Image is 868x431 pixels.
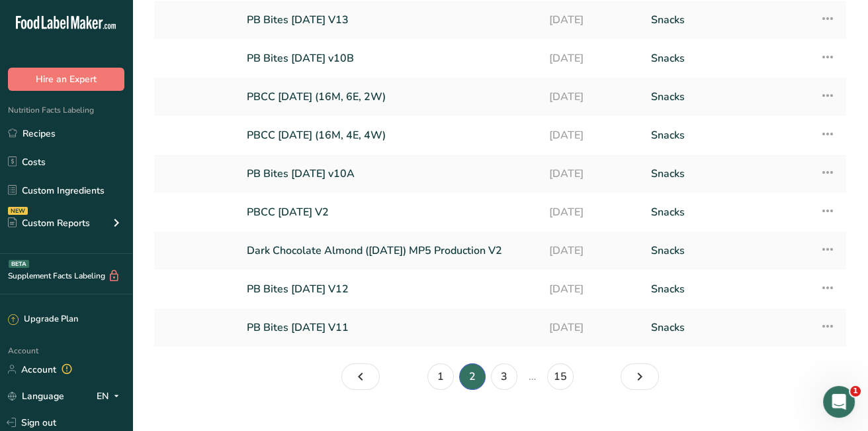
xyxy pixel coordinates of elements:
span: 1 [850,386,861,397]
a: Language [8,385,64,408]
a: Page 1. [427,363,454,390]
a: Snacks [651,6,804,34]
a: PBCC [DATE] (16M, 4E, 4W) [247,121,533,149]
a: [DATE] [549,275,635,303]
a: PBCC [DATE] V2 [247,198,533,226]
div: NEW [8,207,28,215]
a: Snacks [651,314,804,341]
a: PB Bites [DATE] v10B [247,44,533,72]
a: Page 3. [491,363,517,390]
div: BETA [9,260,29,268]
a: PBCC [DATE] (16M, 6E, 2W) [247,83,533,111]
a: Snacks [651,83,804,111]
a: [DATE] [549,314,635,341]
a: [DATE] [549,83,635,111]
a: Snacks [651,198,804,226]
a: PB Bites [DATE] V11 [247,314,533,341]
a: Page 1. [341,363,380,390]
a: [DATE] [549,121,635,149]
a: PB Bites [DATE] V13 [247,6,533,34]
a: Snacks [651,237,804,265]
a: Dark Chocolate Almond ([DATE]) MP5 Production V2 [247,237,533,265]
a: Page 15. [547,363,574,390]
a: Snacks [651,160,804,188]
a: Snacks [651,121,804,149]
div: EN [97,388,124,404]
a: [DATE] [549,237,635,265]
a: [DATE] [549,160,635,188]
div: Custom Reports [8,216,90,230]
div: Upgrade Plan [8,313,78,326]
a: PB Bites [DATE] V12 [247,275,533,303]
iframe: Intercom live chat [823,386,855,418]
a: PB Bites [DATE] v10A [247,160,533,188]
button: Hire an Expert [8,68,124,91]
a: Page 3. [621,363,659,390]
a: Snacks [651,44,804,72]
a: [DATE] [549,198,635,226]
a: [DATE] [549,6,635,34]
a: Snacks [651,275,804,303]
a: [DATE] [549,44,635,72]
